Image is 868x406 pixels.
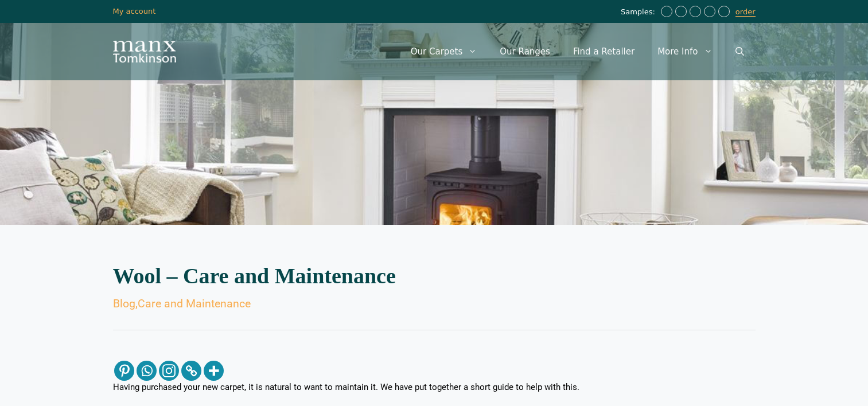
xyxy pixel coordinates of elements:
a: My account [113,7,156,15]
a: Pinterest [114,361,134,381]
a: More Info [646,34,723,69]
a: Whatsapp [137,361,157,381]
img: Manx Tomkinson [113,41,176,63]
a: Care and Maintenance [138,297,251,310]
a: order [735,7,756,17]
p: Having purchased your new carpet, it is natural to want to maintain it. We have put together a sh... [113,382,756,393]
a: Our Ranges [488,34,562,69]
a: Find a Retailer [562,34,646,69]
span: Samples: [621,7,658,17]
h2: Wool – Care and Maintenance [113,265,756,287]
nav: Primary [399,34,756,69]
a: Copy Link [181,361,201,381]
a: Our Carpets [399,34,489,69]
a: Blog [113,297,135,310]
a: More [204,361,224,381]
a: Open Search Bar [724,34,756,69]
div: , [113,298,756,310]
a: Instagram [159,361,179,381]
